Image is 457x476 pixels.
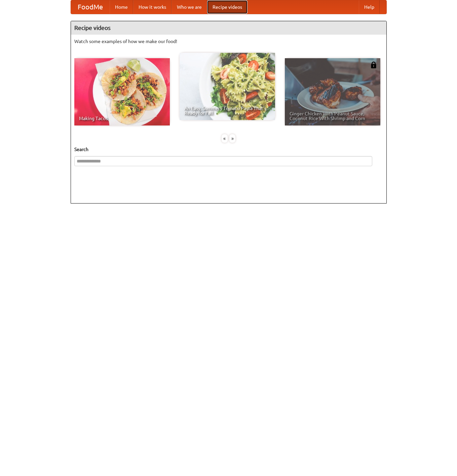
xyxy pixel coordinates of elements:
a: Who we are [172,0,207,14]
h4: Recipe videos [71,21,386,35]
p: Watch some examples of how we make our food! [74,38,383,45]
a: How it works [133,0,172,14]
div: « [222,134,228,143]
a: Help [359,0,380,14]
a: An Easy, Summery Tomato Pasta That's Ready for Fall [180,53,275,120]
h5: Search [74,146,383,153]
a: Making Tacos [74,58,170,125]
a: FoodMe [71,0,110,14]
span: An Easy, Summery Tomato Pasta That's Ready for Fall [184,106,270,115]
span: Making Tacos [79,116,165,121]
div: » [229,134,235,143]
a: Home [110,0,133,14]
a: Recipe videos [207,0,247,14]
img: 483408.png [370,62,377,68]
